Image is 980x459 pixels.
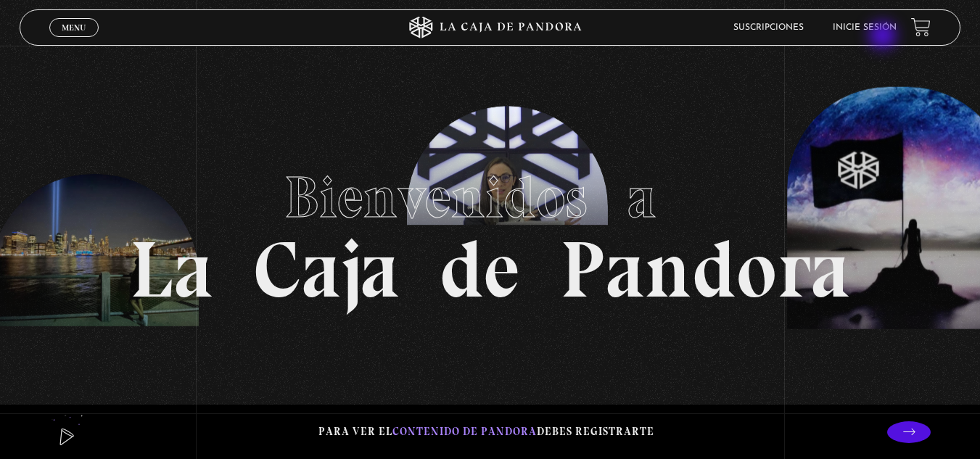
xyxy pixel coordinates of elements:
a: View your shopping cart [911,17,931,37]
span: Menu [62,23,86,32]
p: Para ver el debes registrarte [318,422,654,442]
h1: La Caja de Pandora [130,150,850,310]
span: Cerrar [57,35,91,45]
span: contenido de Pandora [392,425,537,438]
span: Bienvenidos a [284,162,696,232]
a: Inicie sesión [833,23,897,32]
a: Suscripciones [733,23,804,32]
